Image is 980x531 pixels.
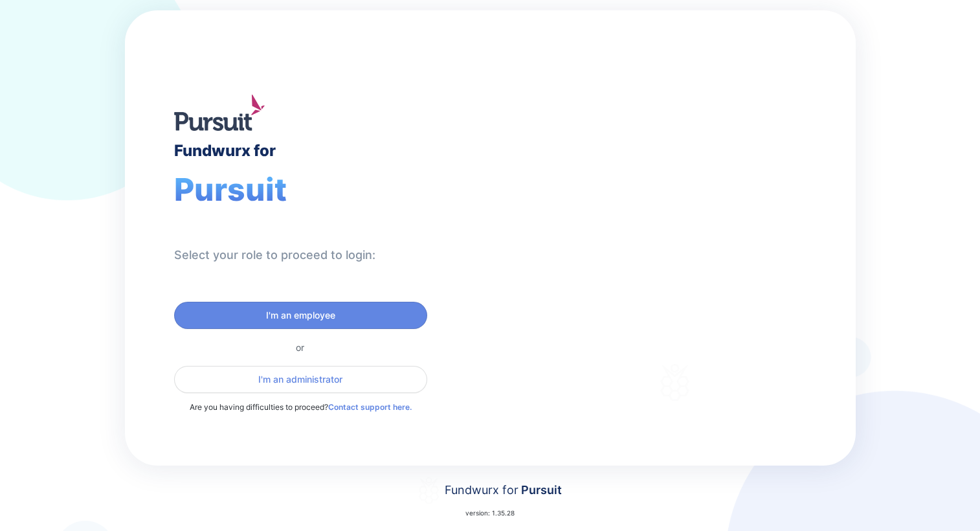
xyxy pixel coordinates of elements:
[445,481,562,499] div: Fundwurx for
[174,366,427,393] button: I'm an administrator
[174,170,287,209] span: Pursuit
[174,302,427,329] button: I'm an employee
[564,257,786,293] div: Thank you for choosing Fundwurx as your partner in driving positive social impact!
[174,401,427,414] p: Are you having difficulties to proceed?
[518,483,562,497] span: Pursuit
[174,95,265,131] img: logo.jpg
[174,141,276,160] div: Fundwurx for
[266,309,335,322] span: I'm an employee
[465,508,515,518] p: version: 1.35.28
[174,342,427,353] div: or
[174,247,375,263] div: Select your role to proceed to login:
[258,373,342,386] span: I'm an administrator
[328,402,412,412] a: Contact support here.
[564,199,713,231] div: Fundwurx
[564,182,665,194] div: Welcome to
